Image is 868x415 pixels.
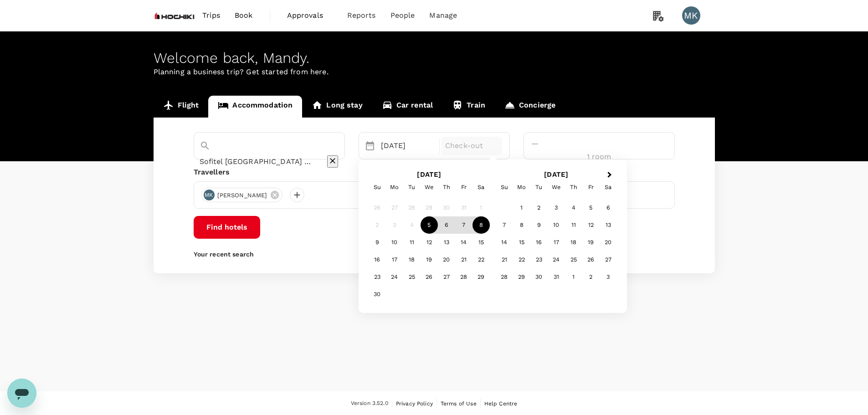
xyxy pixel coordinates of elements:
div: Choose Sunday, November 30th, 2025 [369,286,386,303]
div: Sunday [369,179,386,196]
div: Choose Tuesday, December 2nd, 2025 [530,199,548,216]
p: Check-out [445,140,498,151]
div: Choose Sunday, November 9th, 2025 [369,234,386,251]
span: Manage [429,10,457,21]
div: Choose Tuesday, November 25th, 2025 [403,268,421,286]
div: Not available Thursday, October 30th, 2025 [438,199,455,216]
span: [PERSON_NAME] [212,191,273,200]
div: Month December, 2025 [496,199,617,286]
div: Choose Friday, December 5th, 2025 [582,199,600,216]
div: Choose Friday, December 26th, 2025 [582,251,600,268]
div: Choose Sunday, November 16th, 2025 [369,251,386,268]
button: Find hotels [194,216,260,239]
div: Choose Wednesday, December 31st, 2025 [548,268,565,286]
div: Tuesday [403,179,421,196]
div: Choose Friday, January 2nd, 2026 [582,268,600,286]
div: Thursday [565,179,582,196]
div: Choose Tuesday, December 16th, 2025 [530,234,548,251]
div: Choose Monday, December 29th, 2025 [513,268,530,286]
div: Choose Thursday, November 20th, 2025 [438,251,455,268]
a: Accommodation [208,96,302,118]
div: Choose Friday, December 19th, 2025 [582,234,600,251]
a: Terms of Use [441,399,477,409]
div: Choose Sunday, December 21st, 2025 [496,251,513,268]
div: Choose Wednesday, December 3rd, 2025 [548,199,565,216]
div: Choose Wednesday, December 17th, 2025 [548,234,565,251]
div: Choose Monday, November 17th, 2025 [386,251,403,268]
input: Search cities, hotels, work locations [200,154,313,169]
div: Travellers [194,167,675,178]
div: Saturday [473,179,490,196]
div: Choose Tuesday, November 18th, 2025 [403,251,421,268]
a: Flight [154,96,209,118]
div: Choose Friday, November 28th, 2025 [455,268,473,286]
div: Choose Sunday, November 23rd, 2025 [369,268,386,286]
div: Choose Sunday, December 14th, 2025 [496,234,513,251]
div: Choose Wednesday, November 12th, 2025 [421,234,438,251]
div: Choose Thursday, November 6th, 2025 [438,216,455,234]
div: Choose Monday, November 10th, 2025 [386,234,403,251]
div: MK [204,190,215,200]
div: Choose Monday, December 15th, 2025 [513,234,530,251]
div: Choose Sunday, December 28th, 2025 [496,268,513,286]
div: [DATE] [377,137,438,155]
div: MK [682,6,700,25]
div: Choose Friday, November 21st, 2025 [455,251,473,268]
div: Choose Saturday, November 22nd, 2025 [473,251,490,268]
div: Monday [386,179,403,196]
div: Choose Wednesday, November 19th, 2025 [421,251,438,268]
button: Open [338,163,340,164]
div: Choose Friday, November 14th, 2025 [455,234,473,251]
div: Welcome back , Mandy . [154,50,715,67]
div: Not available Wednesday, October 29th, 2025 [421,199,438,216]
div: Choose Thursday, November 13th, 2025 [438,234,455,251]
a: Privacy Policy [396,399,433,409]
a: Long stay [302,96,372,118]
span: Terms of Use [441,400,477,407]
div: Choose Wednesday, December 10th, 2025 [548,216,565,234]
div: Choose Tuesday, December 9th, 2025 [530,216,548,234]
div: Choose Wednesday, December 24th, 2025 [548,251,565,268]
div: Wednesday [421,179,438,196]
a: Concierge [495,96,565,118]
div: Choose Monday, December 22nd, 2025 [513,251,530,268]
div: Choose Saturday, December 20th, 2025 [600,234,617,251]
p: Planning a business trip? Get started from here. [154,67,715,77]
div: Not available Sunday, November 2nd, 2025 [369,216,386,234]
span: Approvals [287,10,333,21]
div: Choose Saturday, December 27th, 2025 [600,251,617,268]
div: Thursday [438,179,455,196]
div: Monday [513,179,530,196]
a: Help Centre [484,399,518,409]
div: Choose Friday, December 12th, 2025 [582,216,600,234]
div: Choose Saturday, November 8th, 2025 [473,216,490,234]
span: Trips [202,10,220,21]
div: Month November, 2025 [369,199,490,303]
div: Choose Thursday, December 25th, 2025 [565,251,582,268]
iframe: Button to launch messaging window, conversation in progress [7,379,36,408]
h2: [DATE] [366,170,493,179]
div: Friday [582,179,600,196]
span: People [390,10,415,21]
input: Add rooms [529,149,669,164]
span: Version 3.52.0 [351,399,388,408]
span: Reports [347,10,376,21]
div: Not available Tuesday, November 4th, 2025 [403,216,421,234]
div: Choose Friday, November 7th, 2025 [455,216,473,234]
div: Not available Monday, October 27th, 2025 [386,199,403,216]
a: Train [442,96,495,118]
div: Choose Thursday, November 27th, 2025 [438,268,455,286]
div: Not available Saturday, November 1st, 2025 [473,199,490,216]
div: Choose Wednesday, November 26th, 2025 [421,268,438,286]
div: Choose Saturday, January 3rd, 2026 [600,268,617,286]
span: Book [235,10,253,21]
a: Car rental [372,96,443,118]
h2: [DATE] [493,170,620,179]
div: MK[PERSON_NAME] [201,188,283,202]
div: Choose Sunday, December 7th, 2025 [496,216,513,234]
div: Not available Monday, November 3rd, 2025 [386,216,403,234]
div: Choose Saturday, December 13th, 2025 [600,216,617,234]
div: Not available Friday, October 31st, 2025 [455,199,473,216]
img: Hochiki Asia Pacific Pte Ltd [154,5,195,26]
div: Choose Thursday, December 4th, 2025 [565,199,582,216]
